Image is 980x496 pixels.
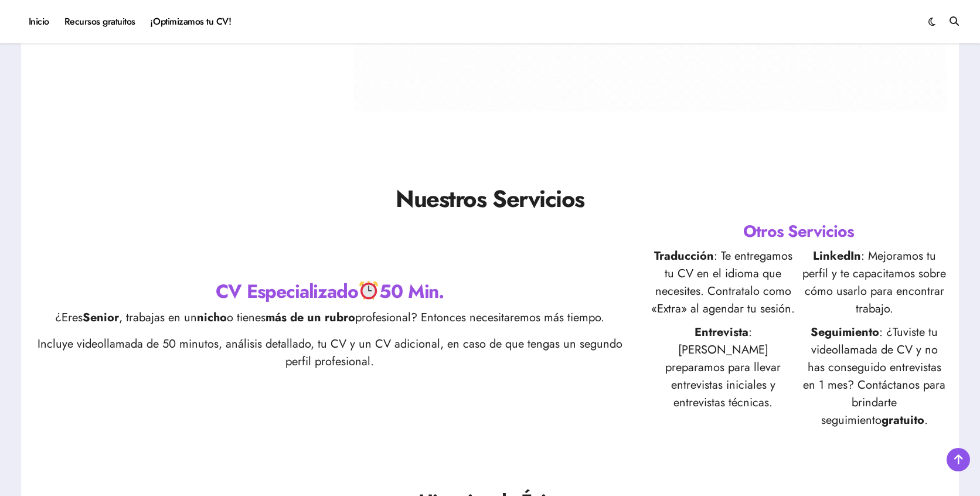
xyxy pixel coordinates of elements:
strong: Senior [83,309,119,326]
strong: nicho [197,309,227,326]
strong: LinkedIn [813,247,861,264]
a: Recursos gratuitos [57,6,143,38]
strong: más de un rubro [266,309,355,326]
p: Incluye videollamada de 50 minutos, análisis detallado, tu CV y un CV adicional, en caso de que t... [33,335,627,371]
p: : Mejoramos tu perfil y te capacitamos sobre cómo usarlo para encontrar trabajo. [802,247,947,318]
strong: Traducción [654,247,714,264]
img: ⏰ [359,281,378,300]
h2: CV Especializado 50 Min. [33,278,627,305]
strong: Seguimiento [811,324,879,341]
a: ¡Optimizamos tu CV! [143,6,239,38]
p: ¿Eres , trabajas en un o tienes profesional? Entonces necesitaremos más tiempo. [33,309,627,327]
h3: Otros Servicios [650,220,947,243]
p: : ¿Tuviste tu videollamada de CV y no has conseguido entrevistas en 1 mes? Contáctanos para brind... [802,324,947,429]
p: : Te entregamos tu CV en el idioma que necesites. Contratalo como «Extra» al agendar tu sesión. [650,247,795,318]
a: Inicio [21,6,57,38]
strong: gratuito [882,412,924,429]
p: : [PERSON_NAME] preparamos para llevar entrevistas iniciales y entrevistas técnicas. [650,324,795,429]
strong: Entrevista [695,324,748,341]
h1: Nuestros Servicios [33,182,947,215]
